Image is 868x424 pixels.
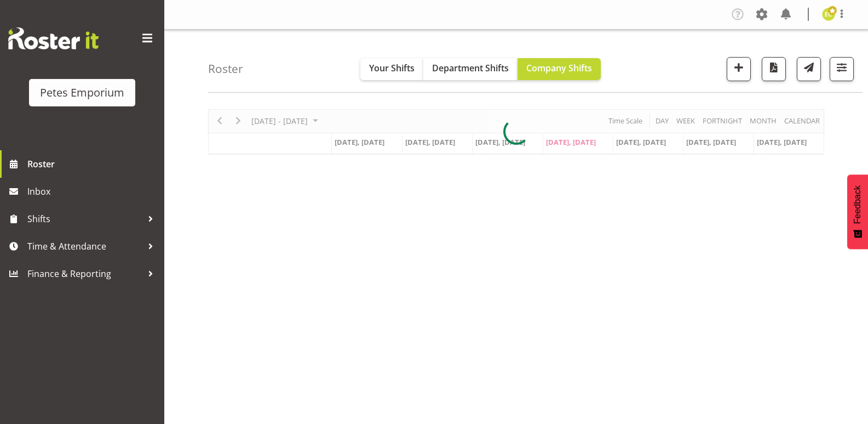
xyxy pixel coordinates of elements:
[822,8,835,21] img: emma-croft7499.jpg
[853,185,863,224] span: Feedback
[797,57,821,81] button: Send a list of all shifts for the selected filtered period to all rostered employees.
[830,57,854,81] button: Filter Shifts
[27,238,142,255] span: Time & Attendance
[847,174,868,249] button: Feedback - Show survey
[432,62,509,74] span: Department Shifts
[727,57,751,81] button: Add a new shift
[27,265,142,282] span: Finance & Reporting
[8,27,99,49] img: Rosterit website logo
[423,58,518,80] button: Department Shifts
[40,84,124,101] div: Petes Emporium
[526,62,592,74] span: Company Shifts
[27,156,159,172] span: Roster
[360,58,423,80] button: Your Shifts
[762,57,786,81] button: Download a PDF of the roster according to the set date range.
[27,211,142,227] span: Shifts
[27,183,159,200] span: Inbox
[518,58,601,80] button: Company Shifts
[208,63,243,75] h4: Roster
[369,62,415,74] span: Your Shifts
